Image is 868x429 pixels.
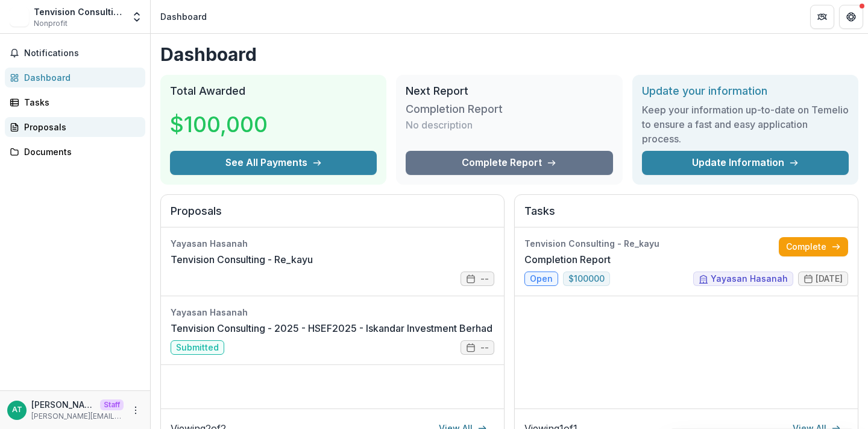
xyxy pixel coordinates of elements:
[642,151,849,175] a: Update Information
[24,121,136,133] div: Proposals
[839,5,863,29] button: Get Help
[524,205,848,227] h2: Tasks
[12,406,22,414] div: Anna Test
[406,151,612,175] a: Complete Report
[10,7,29,27] img: Tenvision Consulting
[5,117,145,137] a: Proposals
[5,43,145,63] button: Notifications
[406,103,503,116] h3: Completion Report
[171,205,494,227] h2: Proposals
[160,10,207,23] div: Dashboard
[160,43,858,65] h1: Dashboard
[524,252,611,267] a: Completion Report
[642,103,849,146] h3: Keep your information up-to-date on Temelio to ensure a fast and easy application process.
[170,84,377,98] h2: Total Awarded
[24,145,136,158] div: Documents
[31,411,124,422] p: [PERSON_NAME][EMAIL_ADDRESS][DOMAIN_NAME]
[779,237,848,256] a: Complete
[171,252,313,267] a: Tenvision Consulting - Re_kayu
[24,71,136,84] div: Dashboard
[34,5,124,18] div: Tenvision Consulting
[100,399,124,410] p: Staff
[156,8,212,25] nav: breadcrumb
[642,84,849,98] h2: Update your information
[24,96,136,109] div: Tasks
[406,118,473,132] p: No description
[128,5,145,29] button: Open entity switcher
[810,5,834,29] button: Partners
[170,108,268,141] h3: $100,000
[406,84,612,98] h2: Next Report
[170,151,377,175] button: See All Payments
[5,68,145,87] a: Dashboard
[5,92,145,112] a: Tasks
[171,321,492,335] a: Tenvision Consulting - 2025 - HSEF2025 - Iskandar Investment Berhad
[34,18,68,29] span: Nonprofit
[31,398,95,411] p: [PERSON_NAME]
[5,142,145,162] a: Documents
[24,48,140,59] span: Notifications
[128,403,143,418] button: More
